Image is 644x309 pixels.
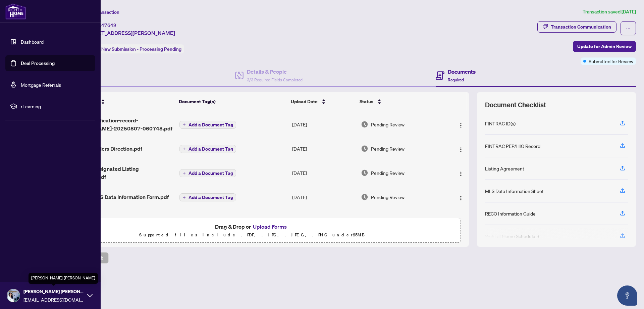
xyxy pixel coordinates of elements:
[5,3,26,20] img: logo
[189,147,233,151] span: Add a Document Tag
[289,208,359,235] td: [DATE]
[360,98,373,105] span: Status
[247,77,303,82] span: 3/3 Required Fields Completed
[84,9,119,15] span: View Transaction
[455,143,466,154] button: Logo
[179,145,236,153] button: Add a Document Tag
[289,111,359,138] td: [DATE]
[182,147,186,151] span: plus
[21,60,55,66] a: Deal Processing
[361,169,368,177] img: Document Status
[21,82,61,88] a: Mortgage Referrals
[179,169,236,178] button: Add a Document Tag
[179,121,236,129] button: Add a Document Tag
[23,296,84,303] span: [EMAIL_ADDRESS][DOMAIN_NAME]
[455,119,466,130] button: Logo
[458,171,464,177] img: Logo
[182,171,186,175] span: plus
[485,100,546,110] span: Document Checklist
[47,231,457,239] p: Supported files include .PDF, .JPG, .JPEG, .PNG under 25 MB
[179,193,236,201] button: Add a Document Tag
[288,92,357,111] th: Upload Date
[357,92,443,111] th: Status
[29,273,98,284] div: [PERSON_NAME] [PERSON_NAME]
[289,138,359,159] td: [DATE]
[361,193,368,201] img: Document Status
[189,122,233,127] span: Add a Document Tag
[289,159,359,186] td: [DATE]
[23,288,84,295] span: [PERSON_NAME] [PERSON_NAME]
[289,186,359,208] td: [DATE]
[68,193,169,201] span: Form 290 MLS Data Information Form.pdf
[551,22,611,32] div: Transaction Communication
[182,196,186,199] span: plus
[176,92,288,111] th: Document Tag(s)
[179,120,236,129] button: Add a Document Tag
[537,21,616,33] button: Transaction Communication
[626,26,631,31] span: ellipsis
[485,165,524,172] div: Listing Agreement
[371,145,405,152] span: Pending Review
[247,68,303,76] h4: Details & People
[455,192,466,202] button: Logo
[617,285,637,306] button: Open asap
[65,92,176,111] th: (8) File Name
[573,41,636,52] button: Update for Admin Review
[485,210,536,217] div: RECO Information Guide
[371,121,405,128] span: Pending Review
[485,120,516,127] div: FINTRAC ID(s)
[371,169,405,177] span: Pending Review
[361,145,368,152] img: Document Status
[189,195,233,200] span: Add a Document Tag
[189,171,233,176] span: Add a Document Tag
[68,116,174,132] span: fintrac-identification-record-[PERSON_NAME]-20250807-060748.pdf
[179,169,236,177] button: Add a Document Tag
[215,222,289,231] span: Drag & Drop or
[485,187,544,195] div: MLS Data Information Sheet
[448,68,476,76] h4: Documents
[43,218,461,243] span: Drag & Drop orUpload FormsSupported files include .PDF, .JPG, .JPEG, .PNG under25MB
[83,44,184,53] div: Status:
[179,193,236,202] button: Add a Document Tag
[458,123,464,128] img: Logo
[448,77,464,82] span: Required
[577,41,632,52] span: Update for Admin Review
[291,98,318,105] span: Upload Date
[7,289,20,302] img: Profile Icon
[21,103,91,110] span: rLearning
[68,213,174,229] span: Listing Agreement For Sale - Schedule A.pdf
[485,142,540,150] div: FINTRAC PEP/HIO Record
[101,46,181,52] span: New Submission - Processing Pending
[182,123,186,126] span: plus
[583,8,636,16] article: Transaction saved [DATE]
[361,121,368,128] img: Document Status
[371,193,405,201] span: Pending Review
[251,222,289,231] button: Upload Forms
[179,145,236,153] button: Add a Document Tag
[458,195,464,201] img: Logo
[21,39,44,45] a: Dashboard
[458,147,464,152] img: Logo
[83,29,175,37] span: [STREET_ADDRESS][PERSON_NAME]
[68,145,142,153] span: Form 244 Sellers Direction.pdf
[455,167,466,178] button: Logo
[101,22,116,28] span: 47649
[68,165,174,181] span: Form 271 Designated Listing Agreement.pdf
[589,57,633,65] span: Submitted for Review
